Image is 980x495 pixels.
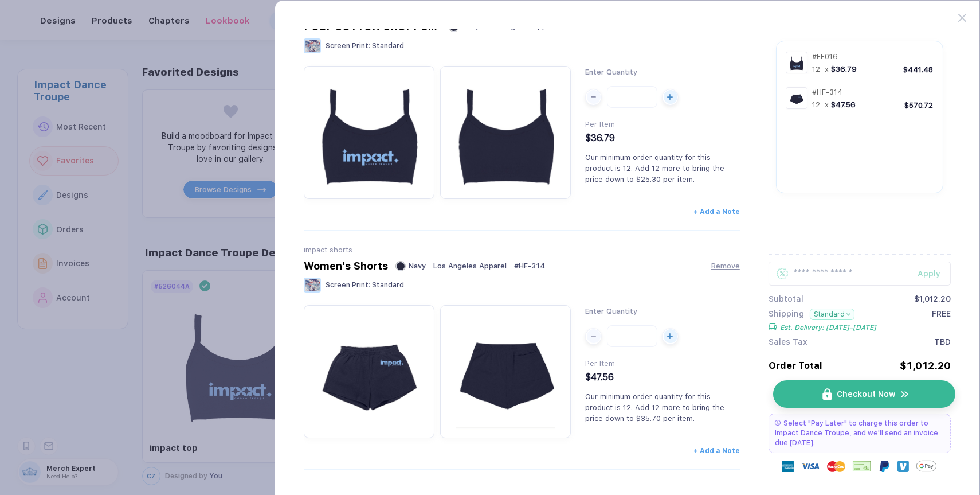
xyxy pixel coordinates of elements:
[822,388,832,400] img: icon
[780,323,876,332] span: Est. Delivery: [DATE]–[DATE]
[918,269,951,278] div: Apply
[812,65,820,73] span: 12
[897,461,909,472] img: Venmo
[825,100,829,109] span: x
[904,101,933,110] div: $570.72
[831,65,857,73] span: $36.79
[769,294,803,303] span: Subtotal
[900,360,951,372] div: $1,012.20
[304,245,740,254] div: impact shorts
[812,100,820,109] span: 12
[903,65,933,74] div: $441.48
[585,392,724,423] span: Our minimum order quantity for this product is 12. Add 12 more to bring the price down to $35.70 ...
[769,414,951,453] div: Select "Pay Later" to charge this order to Impact Dance Troupe, and we'll send an invoice due [DA...
[831,100,856,109] span: $47.56
[585,120,615,128] span: Per Item
[900,389,910,400] img: icon
[304,278,321,293] img: Screen Print
[916,456,936,476] img: GPay
[812,52,838,61] span: # FF016
[693,447,740,455] button: + Add a Note
[879,461,890,472] img: Paypal
[372,281,404,289] span: Standard
[585,359,615,368] span: Per Item
[326,42,370,50] span: Screen Print :
[801,457,820,475] img: visa
[433,262,507,270] span: Los Angeles Apparel
[585,307,637,315] span: Enter Quantity
[309,72,429,191] img: 45cfceb5-7908-4c53-9423-c5248a399d04_nt_front_1759155733322.jpg
[304,38,321,53] img: Screen Print
[903,262,951,286] button: Apply
[769,337,807,346] span: Sales Tax
[711,262,740,270] button: Remove
[788,54,805,71] img: 45cfceb5-7908-4c53-9423-c5248a399d04_nt_front_1759155733322.jpg
[773,380,955,408] button: iconCheckout Nowicon
[932,309,951,332] span: FREE
[812,88,842,96] span: # HF-314
[775,420,781,426] img: pay later
[326,281,370,289] span: Screen Print :
[825,65,829,73] span: x
[409,262,426,270] span: Navy
[810,309,855,320] button: Standard
[769,360,822,371] span: Order Total
[585,372,614,383] span: $47.56
[837,389,895,399] span: Checkout Now
[914,294,951,303] div: $1,012.20
[782,461,794,472] img: express
[788,89,805,107] img: 7e61593e-8f5f-4a44-bd3c-f3ca106f5bab_nt_front_1759155667389.jpg
[304,260,388,272] div: Women's Shorts
[769,309,804,320] span: Shipping
[585,68,637,76] span: Enter Quantity
[585,132,615,143] span: $36.79
[585,153,724,184] span: Our minimum order quantity for this product is 12. Add 12 more to bring the price down to $25.30 ...
[693,208,740,216] button: + Add a Note
[934,337,951,346] span: TBD
[514,262,545,270] span: # HF-314
[309,311,429,430] img: 7e61593e-8f5f-4a44-bd3c-f3ca106f5bab_nt_front_1759155667389.jpg
[827,457,845,475] img: master-card
[446,72,565,191] img: 45cfceb5-7908-4c53-9423-c5248a399d04_nt_back_1759155733324.jpg
[372,42,404,50] span: Standard
[853,461,871,472] img: cheque
[446,311,565,430] img: 7e61593e-8f5f-4a44-bd3c-f3ca106f5bab_nt_back_1759155667392.jpg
